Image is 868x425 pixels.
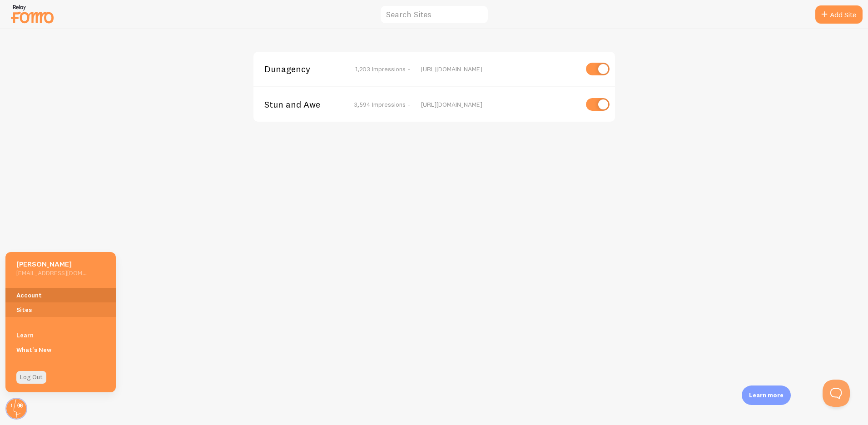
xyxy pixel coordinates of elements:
a: Log Out [16,371,46,384]
div: [URL][DOMAIN_NAME] [421,100,578,109]
span: Dunagency [264,65,337,73]
h5: [PERSON_NAME] [16,259,87,269]
p: Learn more [749,391,784,400]
div: [URL][DOMAIN_NAME] [421,65,578,73]
a: Account [5,288,116,302]
iframe: Help Scout Beacon - Open [823,380,850,407]
a: What's New [5,342,116,357]
span: Stun and Awe [264,100,337,109]
img: fomo-relay-logo-orange.svg [10,2,55,25]
h5: [EMAIL_ADDRESS][DOMAIN_NAME] [16,269,87,277]
span: 3,594 Impressions - [354,100,410,109]
a: Sites [5,302,116,317]
div: Learn more [742,385,791,405]
span: 1,203 Impressions - [355,65,410,73]
a: Learn [5,328,116,342]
